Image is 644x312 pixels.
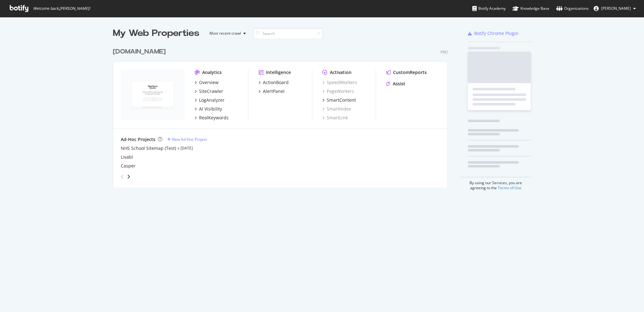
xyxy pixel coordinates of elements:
a: SmartIndex [322,106,351,112]
div: Knowledge Base [513,5,549,12]
div: CustomReports [393,69,427,76]
a: Livabl [121,154,133,160]
a: SiteCrawler [195,88,223,94]
div: By using our Services, you are agreeing to the [460,177,531,190]
div: [DOMAIN_NAME] [113,47,166,56]
div: AlertPanel [263,88,285,94]
a: Overview [195,79,219,86]
div: Most recent crawl [209,31,241,35]
div: angle-left [118,172,126,182]
div: Organizations [556,5,589,12]
div: SiteCrawler [199,88,223,94]
a: New Ad-Hoc Project [167,137,207,142]
div: ActionBoard [263,79,289,86]
div: My Web Properties [113,27,199,40]
div: RealKeywords [199,115,229,121]
a: PageWorkers [322,88,354,94]
div: LogAnalyzer [199,97,225,103]
div: Activation [330,69,352,76]
a: Terms of Use [498,185,521,190]
div: angle-right [126,173,131,180]
span: Jeff Flowers [601,6,631,11]
div: Intelligence [266,69,291,76]
div: Overview [199,79,219,86]
div: Botify Chrome Plugin [474,30,519,37]
button: Most recent crawl [204,28,248,38]
div: Pro [441,49,448,55]
div: grid [113,40,453,188]
div: Ad-Hoc Projects [121,136,155,143]
a: [DOMAIN_NAME] [113,47,168,56]
a: LogAnalyzer [195,97,225,103]
a: RealKeywords [195,115,229,121]
a: Casper [121,163,136,169]
div: SmartContent [327,97,356,103]
a: SpeedWorkers [322,79,357,86]
div: AI Visibility [199,106,222,112]
a: Botify Chrome Plugin [468,30,519,37]
div: Analytics [202,69,222,76]
span: Welcome back, [PERSON_NAME] ! [33,6,90,11]
a: CustomReports [386,69,427,76]
a: Assist [386,81,405,87]
a: NHS School Sitemap (Test) [121,145,176,151]
button: [PERSON_NAME] [589,3,641,14]
a: [DATE] [180,145,193,151]
input: Search [253,28,323,39]
a: AlertPanel [258,88,285,94]
a: ActionBoard [258,79,289,86]
a: AI Visibility [195,106,222,112]
div: Assist [393,81,405,87]
div: Botify Academy [472,5,506,12]
a: SmartLink [322,115,348,121]
img: newhomesource.com [121,69,185,120]
div: New Ad-Hoc Project [172,137,207,142]
a: SmartContent [322,97,356,103]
